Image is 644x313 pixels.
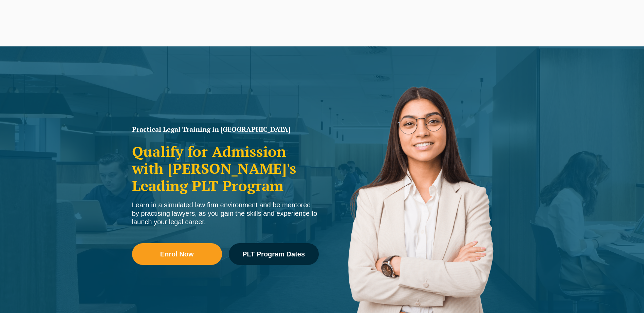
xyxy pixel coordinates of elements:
[229,243,319,265] a: PLT Program Dates
[242,251,305,257] span: PLT Program Dates
[132,201,319,226] div: Learn in a simulated law firm environment and be mentored by practising lawyers, as you gain the ...
[132,126,319,133] h1: Practical Legal Training in [GEOGRAPHIC_DATA]
[132,243,222,265] a: Enrol Now
[132,143,319,194] h2: Qualify for Admission with [PERSON_NAME]'s Leading PLT Program
[160,251,194,257] span: Enrol Now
